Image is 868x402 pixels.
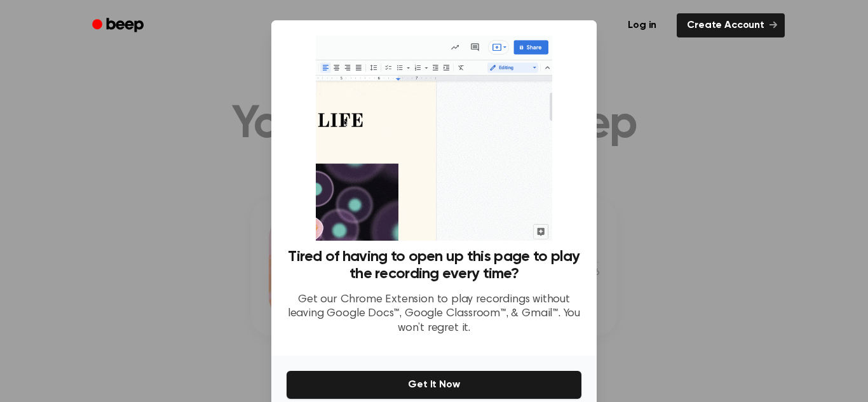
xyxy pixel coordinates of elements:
a: Beep [83,13,155,38]
p: Get our Chrome Extension to play recordings without leaving Google Docs™, Google Classroom™, & Gm... [287,293,581,336]
button: Get It Now [287,371,581,399]
img: Beep extension in action [316,36,552,241]
a: Create Account [677,13,785,37]
h3: Tired of having to open up this page to play the recording every time? [287,248,581,283]
a: Log in [615,11,669,40]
